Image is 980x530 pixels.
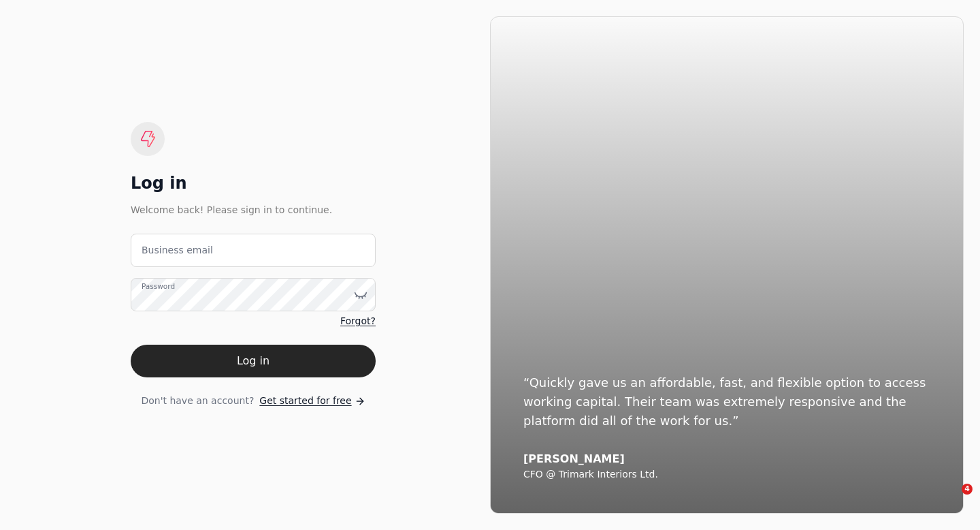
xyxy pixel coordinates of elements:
span: 4 [962,484,973,495]
a: Get started for free [259,394,365,408]
iframe: Intercom live chat [934,484,966,516]
div: “Quickly gave us an affordable, fast, and flexible option to access working capital. Their team w... [523,373,930,431]
label: Password [142,281,175,292]
div: [PERSON_NAME] [523,452,930,466]
div: CFO @ Trimark Interiors Ltd. [523,469,930,481]
label: Business email [142,243,213,258]
div: Welcome back! Please sign in to continue. [131,202,376,217]
span: Get started for free [259,394,351,408]
div: Log in [131,172,376,194]
span: Don't have an account? [141,394,254,408]
button: Log in [131,345,376,377]
a: Forgot? [340,314,376,328]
